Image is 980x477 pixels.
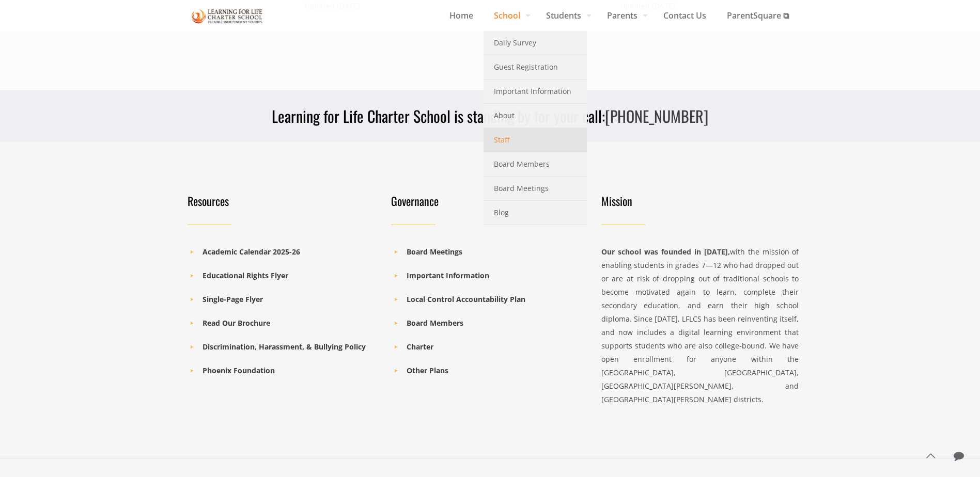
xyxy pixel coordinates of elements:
[484,128,587,152] a: Staff
[494,60,558,74] span: Guest Registration
[407,318,463,328] a: Board Members
[407,247,462,257] a: Board Meetings
[203,294,263,304] a: Single-Page Flyer
[484,8,536,23] span: School
[188,194,379,208] h4: Resources
[494,109,515,122] span: About
[494,182,549,195] span: Board Meetings
[494,133,509,147] span: Staff
[192,7,263,25] img: Other Plans
[407,342,433,352] a: Charter
[920,445,941,467] a: Back to top icon
[484,104,587,128] a: About
[536,8,597,23] span: Students
[203,318,270,328] a: Read Our Brochure
[407,365,448,375] a: Other Plans
[484,55,587,79] a: Guest Registration
[601,194,799,208] h4: Mission
[407,271,489,280] a: Important Information
[484,79,587,104] a: Important Information
[494,157,550,171] span: Board Members
[484,31,587,55] a: Daily Survey
[391,194,583,208] h4: Governance
[407,294,525,304] a: Local Control Accountability Plan
[653,8,717,23] span: Contact Us
[484,201,587,225] a: Blog
[181,106,799,126] h3: Learning for Life Charter School is standing by for your call:
[601,247,730,257] strong: Our school was founded in [DATE],
[203,365,275,375] a: Phoenix Foundation
[203,271,288,280] a: Educational Rights Flyer
[601,245,799,406] div: with the mission of enabling students in grades 7—12 who had dropped out or are at risk of droppi...
[494,36,536,50] span: Daily Survey
[605,104,708,128] a: [PHONE_NUMBER]
[203,247,300,257] a: Academic Calendar 2025-26
[717,8,799,23] span: ParentSquare ⧉
[494,206,509,219] span: Blog
[494,85,571,98] span: Important Information
[439,8,484,23] span: Home
[203,342,366,352] a: Discrimination, Harassment, & Bullying Policy
[484,152,587,177] a: Board Members
[597,8,653,23] span: Parents
[484,177,587,201] a: Board Meetings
